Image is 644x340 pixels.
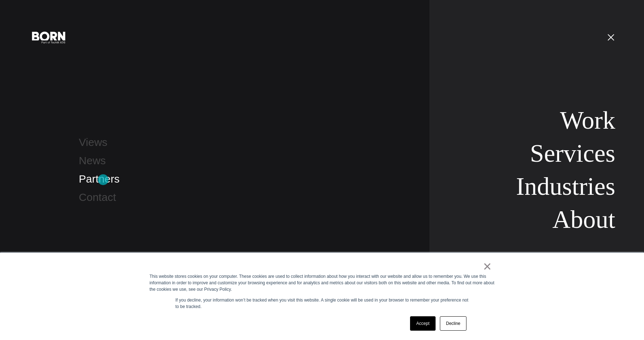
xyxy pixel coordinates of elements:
a: Contact [79,191,116,203]
a: Services [530,139,615,167]
a: About [552,206,615,233]
a: Industries [516,173,615,200]
a: Work [560,106,615,134]
a: Views [79,136,107,148]
p: If you decline, your information won’t be tracked when you visit this website. A single cookie wi... [175,297,469,310]
a: × [483,263,492,270]
a: Partners [79,173,119,185]
a: Decline [440,316,466,331]
a: News [79,155,106,166]
div: This website stores cookies on your computer. These cookies are used to collect information about... [149,273,494,293]
button: Open [602,29,620,45]
a: Accept [410,316,436,331]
